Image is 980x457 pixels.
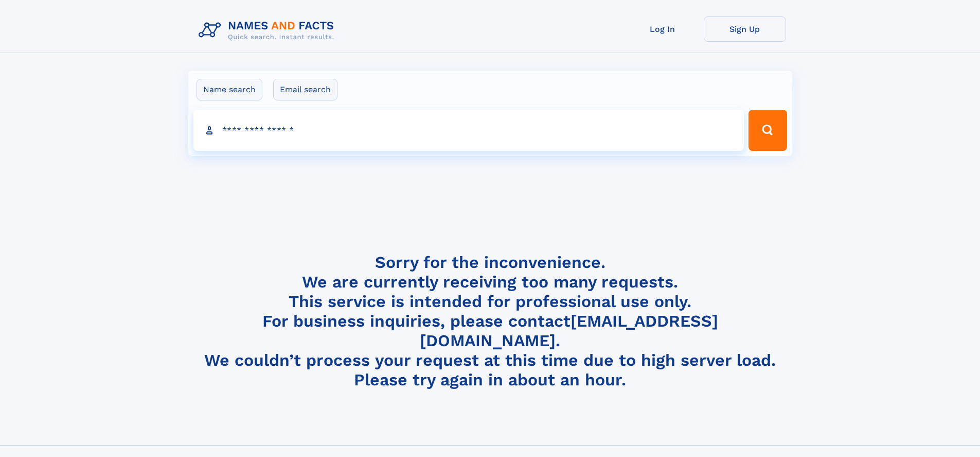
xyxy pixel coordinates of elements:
[194,252,786,390] h4: Sorry for the inconvenience. We are currently receiving too many requests. This service is intend...
[194,16,343,44] img: Logo Names and Facts
[704,16,786,42] a: Sign Up
[749,110,787,151] button: Search Button
[621,16,704,42] a: Log In
[197,79,262,100] label: Name search
[420,311,718,350] a: [EMAIL_ADDRESS][DOMAIN_NAME]
[273,79,337,100] label: Email search
[193,110,744,151] input: search input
